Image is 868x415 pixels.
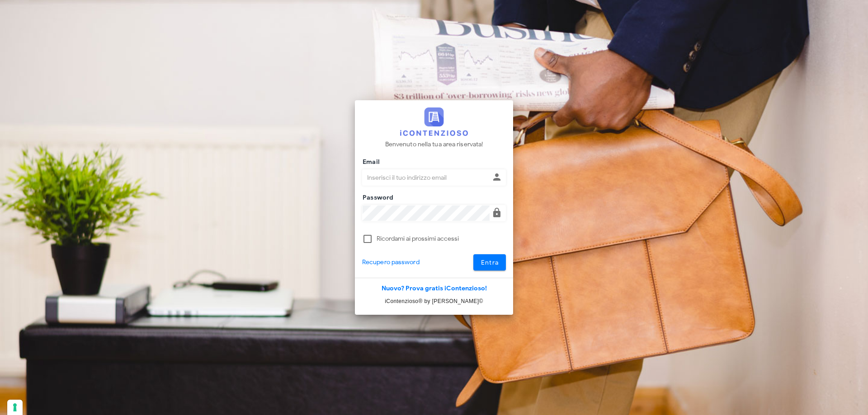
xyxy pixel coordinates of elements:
label: Password [360,193,394,202]
span: Entra [481,259,499,266]
label: Email [360,158,380,167]
input: Inserisci il tuo indirizzo email [363,170,490,185]
label: Ricordami ai prossimi accessi [377,234,506,243]
p: Benvenuto nella tua area riservata! [385,140,483,149]
a: Nuovo? Prova gratis iContenzioso! [382,284,487,292]
p: iContenzioso® by [PERSON_NAME]© [355,297,513,306]
a: Recupero password [362,257,420,267]
button: Entra [473,254,506,270]
button: Le tue preferenze relative al consenso per le tecnologie di tracciamento [7,400,23,415]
